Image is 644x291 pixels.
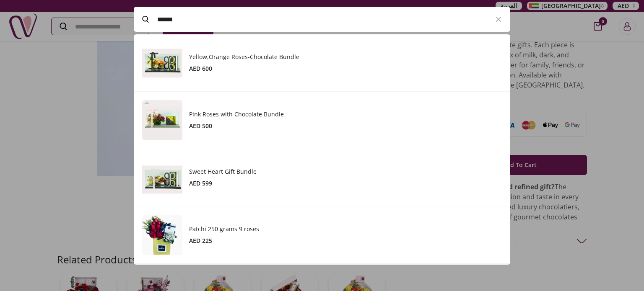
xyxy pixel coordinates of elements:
[189,237,502,245] div: AED 225
[189,53,502,61] h3: Yellow,Orange Roses-Chocolate Bundle
[189,179,502,188] div: AED 599
[189,64,502,73] div: AED 600
[142,100,182,140] img: Product Image
[189,225,502,233] h3: Patchi 250 grams 9 roses
[189,167,502,176] h3: Sweet Heart Gift Bundle
[142,215,182,255] img: Product Image
[142,100,502,140] a: Product ImagePink Roses with Chocolate BundleAED 500
[189,122,502,130] div: AED 500
[189,110,502,118] h3: Pink Roses with Chocolate Bundle
[142,157,502,198] a: Product ImageSweet Heart Gift BundleAED 599
[142,43,502,83] a: Product ImageYellow,Orange Roses-Chocolate BundleAED 600
[142,157,182,198] img: Product Image
[142,43,182,83] img: Product Image
[157,8,487,31] input: Search
[142,215,502,255] a: Product ImagePatchi 250 grams 9 rosesAED 225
